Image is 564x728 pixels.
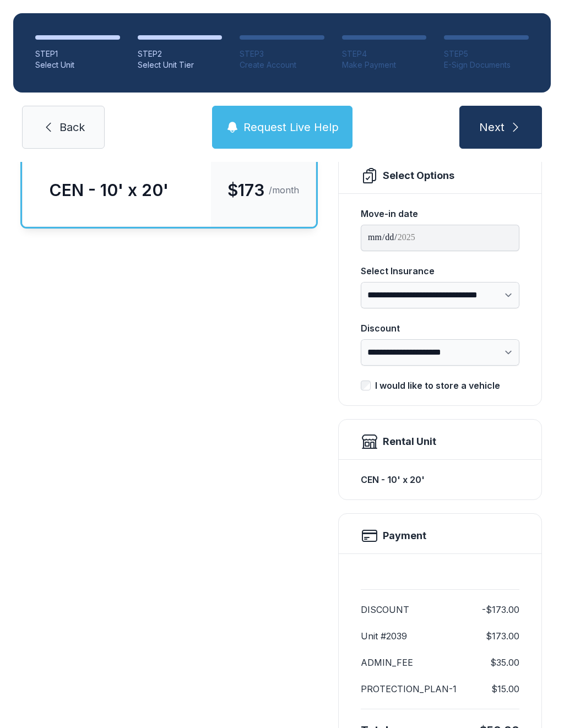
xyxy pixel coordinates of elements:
span: Back [59,119,85,135]
select: Select Insurance [361,282,519,308]
div: Move-in date [361,207,519,220]
div: STEP 4 [342,48,427,59]
div: STEP 2 [138,48,223,59]
dt: ADMIN_FEE [361,656,413,669]
dd: $35.00 [490,656,519,669]
div: Create Account [240,59,324,70]
div: STEP 3 [240,48,324,59]
div: Select Unit Tier [138,59,223,70]
dt: PROTECTION_PLAN-1 [361,682,457,696]
div: E-Sign Documents [444,59,529,70]
h2: Payment [383,528,426,544]
span: Next [479,119,505,135]
div: STEP 1 [35,48,120,59]
div: Discount [361,322,519,335]
div: STEP 5 [444,48,529,59]
input: Move-in date [361,225,519,251]
dd: $173.00 [486,629,519,643]
dt: Unit #2039 [361,629,407,643]
div: Make Payment [342,59,427,70]
span: Request Live Help [243,119,339,135]
div: Rental Unit [383,434,436,449]
div: Select Insurance [361,264,519,278]
span: $173 [227,180,264,200]
div: I would like to store a vehicle [375,379,500,392]
dd: $15.00 [491,682,519,696]
div: CEN - 10' x 20' [49,180,169,200]
div: Select Options [383,168,454,183]
div: Select Unit [35,59,120,70]
span: /month [269,183,299,197]
select: Discount [361,339,519,366]
div: CEN - 10' x 20' [361,469,519,491]
dt: DISCOUNT [361,603,409,616]
dd: -$173.00 [482,603,519,616]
